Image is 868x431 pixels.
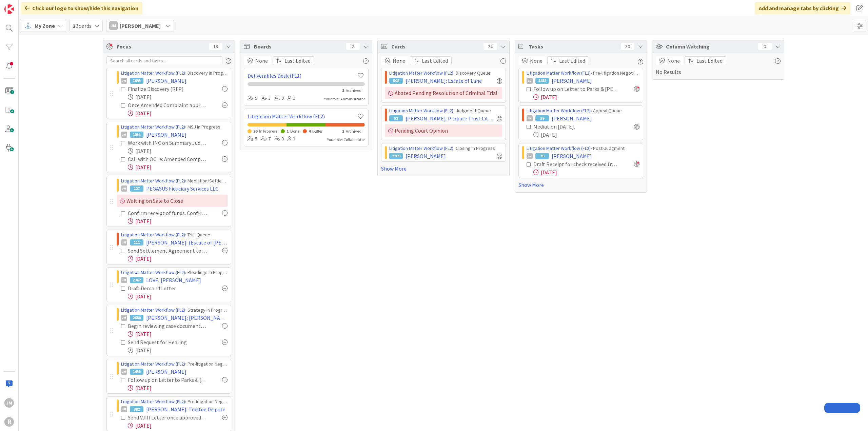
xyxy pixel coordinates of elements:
[128,155,207,163] div: Call with OC re: Amended Complaint / potential settlement.
[4,398,14,408] div: JM
[389,70,502,77] div: › Discovery Queue
[259,129,277,134] span: In Progress
[146,405,225,413] span: [PERSON_NAME]: Trustee Dispute
[406,77,482,85] span: [PERSON_NAME]: Estate of Lane
[248,135,257,143] div: 5
[128,346,228,354] div: [DATE]
[130,239,143,246] div: 111
[121,239,127,246] div: JM
[121,178,185,184] a: Litigation Matter Workflow (FL2)
[248,95,257,102] div: 5
[284,57,311,65] span: Last Edited
[309,129,311,134] span: 4
[128,422,228,430] div: [DATE]
[389,115,403,121] div: 53
[667,57,680,65] span: None
[121,185,127,192] div: JM
[146,184,218,193] span: PEGASUS Fiduciary Services LLC
[121,269,228,276] div: › Pleadings In Progress
[128,163,228,171] div: [DATE]
[121,369,127,375] div: JM
[121,70,185,76] a: Litigation Matter Workflow (FL2)
[130,132,143,138] div: 1055
[121,124,185,130] a: Litigation Matter Workflow (FL2)
[130,277,143,283] div: 2362
[533,93,639,101] div: [DATE]
[121,406,127,412] div: JM
[527,78,533,84] div: JM
[128,147,228,155] div: [DATE]
[484,43,497,50] div: 24
[130,369,143,375] div: 1455
[327,137,365,143] div: Your role: Collaborator
[287,135,295,143] div: 0
[527,107,639,114] div: › Appeal Queue
[130,315,143,321] div: 2688
[121,132,127,138] div: JM
[530,57,542,65] span: None
[346,129,361,134] span: Archived
[342,88,344,93] span: 1
[346,88,361,93] span: Archived
[621,43,634,50] div: 30
[128,255,228,263] div: [DATE]
[209,43,222,50] div: 18
[755,2,850,14] div: Add and manage tabs by clicking
[346,43,360,50] div: 2
[253,129,257,134] span: 20
[422,57,448,65] span: Last Edited
[21,2,142,14] div: Click our logo to show/hide this navigation
[120,22,161,30] span: [PERSON_NAME]
[146,314,228,322] span: [PERSON_NAME]; [PERSON_NAME]
[518,181,643,189] a: Show More
[254,42,343,51] span: Boards
[527,70,591,76] a: Litigation Matter Workflow (FL2)
[533,160,619,168] div: Draft Receipt for check received from [PERSON_NAME] to reimburse Trust for Atty Fees.
[389,145,502,152] div: › Closing In Progress
[287,95,295,102] div: 0
[4,4,14,14] img: Visit kanbanzone.com
[121,177,228,184] div: › Mediation/Settlement in Progress
[261,135,271,143] div: 7
[393,57,405,65] span: None
[535,78,549,84] div: 1455
[128,109,228,117] div: [DATE]
[121,231,228,238] div: › Trial Queue
[758,43,772,50] div: 0
[128,330,228,338] div: [DATE]
[128,338,202,346] div: Send Request for Hearing
[130,185,143,192] div: 127
[527,145,639,152] div: › Post-Judgment
[121,315,127,321] div: JM
[261,95,271,102] div: 3
[274,95,284,102] div: 0
[128,292,228,300] div: [DATE]
[389,107,453,114] a: Litigation Matter Workflow (FL2)
[121,360,228,368] div: › Pre-litigation Negotiation
[248,72,357,80] a: Deliverables Desk (FL1)
[128,101,207,109] div: Once Amended Complaint approved by client, provide to OC.
[128,217,228,225] div: [DATE]
[385,87,502,99] div: Abated Pending Resolution of Criminal Trial
[287,129,289,134] span: 1
[389,107,502,114] div: › Judgment Queue
[121,307,228,314] div: › Strategy In Progress
[529,42,617,51] span: Tasks
[290,129,299,134] span: Done
[527,115,533,121] div: JM
[552,152,592,160] span: [PERSON_NAME]
[552,77,592,85] span: [PERSON_NAME]
[146,368,186,376] span: [PERSON_NAME]
[389,153,403,159] div: 2269
[547,56,589,65] button: Last Edited
[128,322,207,330] div: Begin reviewing case documents uploaded by client.
[121,123,228,131] div: › MSJ In Progress
[146,276,201,284] span: LOVE, [PERSON_NAME]
[106,56,222,65] input: Search all cards and tasks...
[406,152,446,160] span: [PERSON_NAME]
[342,129,344,134] span: 2
[146,238,228,247] span: [PERSON_NAME]: (Estate of [PERSON_NAME])
[527,70,639,77] div: › Pre-litigation Negotiation
[130,78,143,84] div: 1695
[389,70,453,76] a: Litigation Matter Workflow (FL2)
